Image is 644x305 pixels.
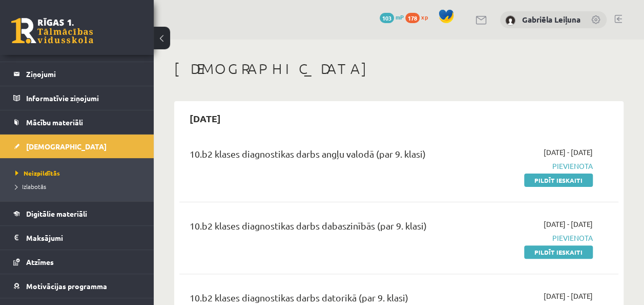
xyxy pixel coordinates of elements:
span: [DATE] - [DATE] [544,291,593,301]
span: Atzīmes [26,257,54,266]
span: Pievienota [469,161,593,171]
h2: [DATE] [179,106,231,130]
span: Pievienota [469,233,593,243]
legend: Informatīvie ziņojumi [26,86,141,110]
a: Motivācijas programma [13,274,141,298]
legend: Ziņojumi [26,62,141,86]
a: Ziņojumi [13,62,141,86]
a: Gabriēla Leiļuna [522,14,580,25]
a: Pildīt ieskaiti [524,245,593,259]
a: Maksājumi [13,226,141,250]
div: 10.b2 klases diagnostikas darbs dabaszinībās (par 9. klasi) [190,219,453,238]
a: Digitālie materiāli [13,202,141,225]
img: Gabriēla Leiļuna [505,15,515,26]
span: Mācību materiāli [26,118,83,127]
a: Neizpildītās [15,168,143,178]
span: 178 [405,13,420,23]
h1: [DEMOGRAPHIC_DATA] [174,60,624,78]
a: Rīgas 1. Tālmācības vidusskola [11,18,93,44]
legend: Maksājumi [26,226,141,250]
a: 178 xp [405,13,433,21]
span: [DATE] - [DATE] [544,147,593,158]
span: Neizpildītās [15,169,60,177]
a: Pildīt ieskaiti [524,174,593,187]
a: Informatīvie ziņojumi [13,86,141,110]
span: [DATE] - [DATE] [544,219,593,230]
span: [DEMOGRAPHIC_DATA] [26,142,107,151]
span: mP [396,13,404,21]
a: 103 mP [380,13,404,21]
span: Izlabotās [15,182,46,190]
a: Atzīmes [13,250,141,274]
span: 103 [380,13,394,23]
a: Mācību materiāli [13,110,141,134]
span: Motivācijas programma [26,281,107,291]
a: Izlabotās [15,182,143,191]
div: 10.b2 klases diagnostikas darbs angļu valodā (par 9. klasi) [190,147,453,166]
span: xp [421,13,428,21]
a: [DEMOGRAPHIC_DATA] [13,135,141,158]
span: Digitālie materiāli [26,209,87,218]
